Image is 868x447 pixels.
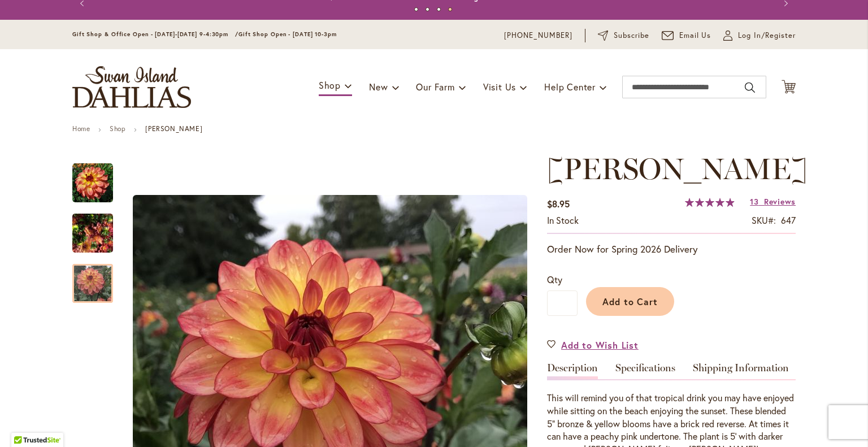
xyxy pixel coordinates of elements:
a: store logo [72,66,191,108]
a: Email Us [662,30,711,41]
span: Gift Shop & Office Open - [DATE]-[DATE] 9-4:30pm / [72,31,238,38]
div: MAI TAI [72,253,113,303]
span: Help Center [544,81,596,93]
iframe: Launch Accessibility Center [8,407,40,439]
a: 13 Reviews [750,196,796,207]
div: MAI TAI [72,202,124,253]
a: Shop [110,124,125,133]
span: In stock [547,214,579,226]
a: [PHONE_NUMBER] [504,30,572,41]
strong: [PERSON_NAME] [145,124,202,133]
a: Add to Wish List [547,338,639,351]
img: MAI TAI [72,206,113,261]
span: Visit Us [483,81,516,93]
span: $8.95 [547,198,570,210]
button: 2 of 4 [426,7,429,11]
p: Order Now for Spring 2026 Delivery [547,242,796,256]
span: Log In/Register [738,30,796,41]
span: Gift Shop Open - [DATE] 10-3pm [238,31,337,38]
span: 13 [750,196,758,207]
a: Specifications [615,363,675,379]
strong: SKU [752,214,776,226]
span: Subscribe [614,30,649,41]
a: Log In/Register [723,30,796,41]
div: MAI TAI [72,152,124,202]
a: Subscribe [598,30,649,41]
span: Add to Cart [602,296,658,307]
span: Email Us [679,30,711,41]
span: Qty [547,274,562,285]
div: 647 [781,214,796,227]
span: [PERSON_NAME] [547,151,808,186]
button: Add to Cart [586,287,674,316]
span: Shop [319,79,341,91]
div: Availability [547,214,579,227]
a: Shipping Information [693,363,789,379]
div: 98% [685,198,735,207]
img: MAI TAI [72,163,113,203]
a: Home [72,124,90,133]
span: Add to Wish List [561,338,639,351]
button: 1 of 4 [414,7,418,11]
button: 3 of 4 [437,7,441,11]
a: Description [547,363,598,379]
span: New [369,81,388,93]
span: Reviews [764,196,796,207]
button: 4 of 4 [448,7,452,11]
span: Our Farm [416,81,454,93]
